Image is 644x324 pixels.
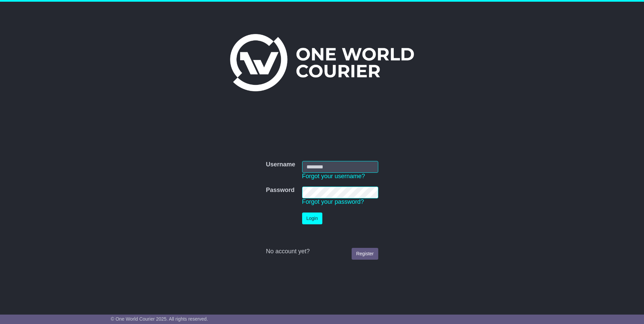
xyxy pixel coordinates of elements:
span: © One World Courier 2025. All rights reserved. [111,316,208,322]
a: Forgot your password? [302,198,364,205]
button: Login [302,213,322,224]
a: Register [352,248,378,260]
label: Password [266,187,294,194]
img: One World [230,34,414,91]
label: Username [266,161,295,168]
a: Forgot your username? [302,173,365,180]
div: No account yet? [266,248,378,255]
